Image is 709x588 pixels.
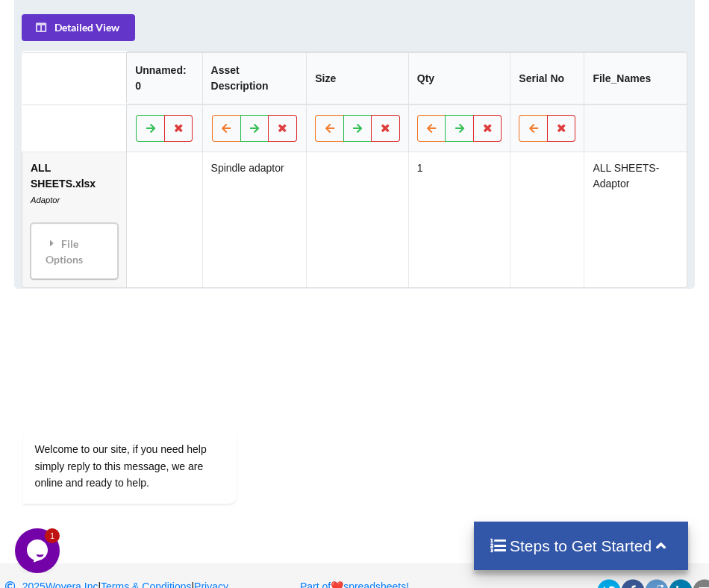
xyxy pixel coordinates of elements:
[31,196,60,204] i: Adaptor
[22,152,126,287] td: ALL SHEETS.xlsx
[202,52,307,104] th: Asset Description
[489,537,673,555] h4: Steps to Get Started
[126,52,202,104] th: Unnamed: 0
[584,52,686,104] th: File_Names
[15,294,284,521] iframe: chat widget
[202,152,307,287] td: Spindle adaptor
[306,52,408,104] th: Size
[408,152,510,287] td: 1
[510,52,584,104] th: Serial No
[22,14,135,41] button: Detailed View
[408,52,510,104] th: Qty
[15,528,63,573] iframe: chat widget
[584,152,686,287] td: ALL SHEETS- Adaptor
[35,228,113,275] div: File Options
